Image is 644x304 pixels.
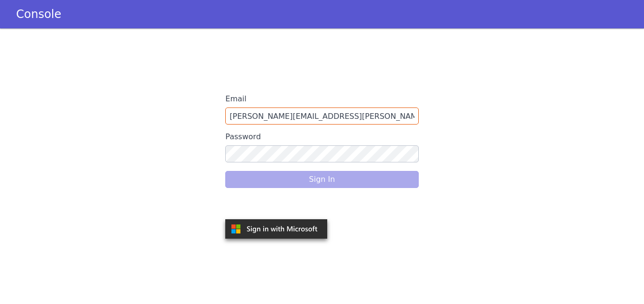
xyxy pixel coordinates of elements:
[225,90,418,107] label: Email
[225,107,418,125] input: Email
[5,8,73,21] a: Console
[225,128,418,145] label: Password
[225,219,327,239] img: azure.svg
[221,196,334,216] iframe: Sign in with Google Button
